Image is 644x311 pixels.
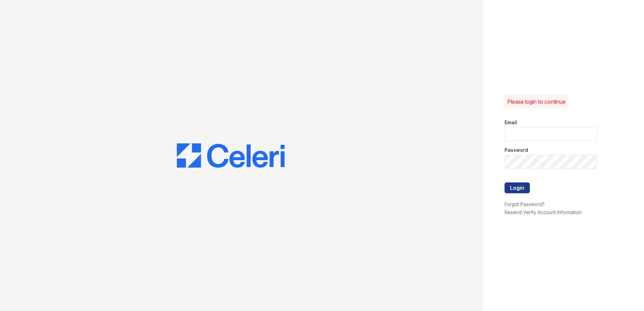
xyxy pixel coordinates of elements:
button: Login [505,182,530,193]
a: Resend Verify Account Information [505,209,582,215]
label: Password [505,147,528,153]
img: CE_Logo_Blue-a8612792a0a2168367f1c8372b55b34899dd931a85d93a1a3d3e32e68fde9ad4.png [177,143,285,168]
p: Please login to continue [507,98,566,106]
a: Forgot Password? [505,201,545,207]
label: Email [505,119,517,126]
